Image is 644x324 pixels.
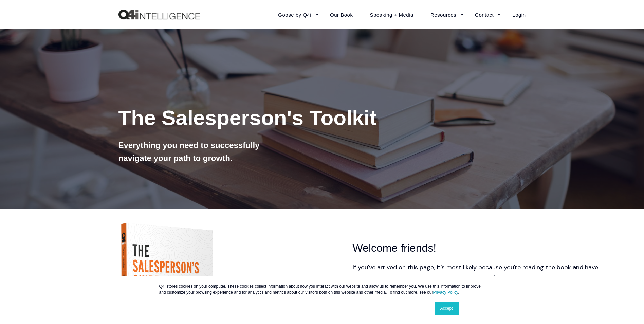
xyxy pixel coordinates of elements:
img: Q4intelligence, LLC logo [118,10,200,20]
h4: Everything you need to successfully navigate your path to growth. [118,139,288,165]
span: The Salesperson's Toolkit [118,106,377,129]
a: Privacy Policy [433,290,458,295]
a: Back to Home [118,10,200,20]
p: If you've arrived on this page, it's most likely because you're reading the book and have started... [353,262,614,284]
p: Q4i stores cookies on your computer. These cookies collect information about how you interact wit... [159,283,485,295]
a: Accept [435,302,459,315]
h3: Welcome friends! [353,239,614,257]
